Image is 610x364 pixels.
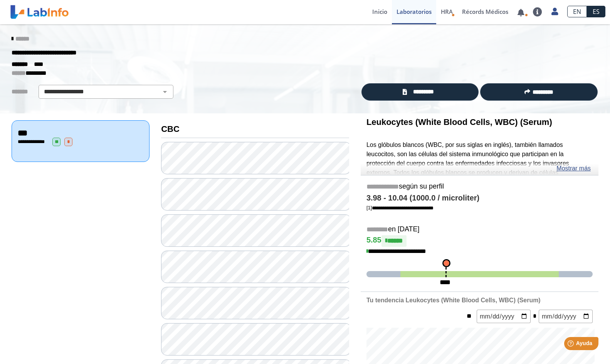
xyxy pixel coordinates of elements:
b: CBC [161,124,180,134]
p: Los glóbulos blancos (WBC, por sus siglas en inglés), también llamados leucocitos, son las célula... [366,140,593,251]
h5: según su perfil [366,182,593,191]
h4: 5.85 [366,235,593,247]
input: mm/dd/yyyy [477,310,531,323]
a: Mostrar más [556,164,591,173]
span: HRA [441,8,453,15]
h5: en [DATE] [366,225,593,234]
a: EN [567,6,587,17]
a: [1] [366,205,434,211]
a: ES [587,6,605,17]
b: Tu tendencia Leukocytes (White Blood Cells, WBC) (Serum) [366,297,541,303]
h4: 3.98 - 10.04 (1000.0 / microliter) [366,194,593,203]
input: mm/dd/yyyy [539,310,593,323]
b: Leukocytes (White Blood Cells, WBC) (Serum) [366,117,552,127]
iframe: Help widget launcher [541,334,602,356]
